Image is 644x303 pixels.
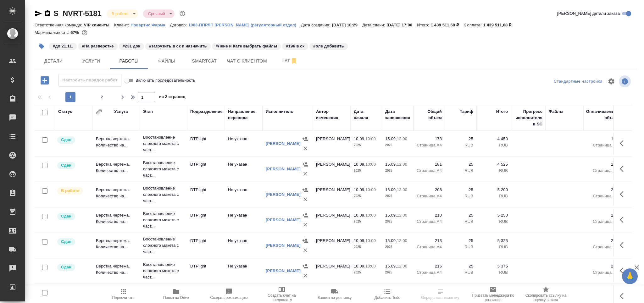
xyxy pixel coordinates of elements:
[301,169,310,179] button: Удалить
[309,43,348,48] span: оле добавить
[225,133,263,155] td: Не указан
[301,23,332,27] p: Дата создания:
[385,136,397,141] p: 15.09,
[159,93,186,102] span: из 2 страниц
[57,161,90,170] div: Менеджер проверил работу исполнителя, передает ее на следующий этап
[82,43,114,49] p: #На разверстке
[354,244,379,250] p: 2025
[187,209,225,231] td: DTPlight
[266,167,301,171] a: [PERSON_NAME]
[480,161,508,168] p: 4 525
[44,10,51,17] button: Скопировать ссылку
[313,184,351,206] td: [PERSON_NAME]
[61,239,71,245] p: Сдан
[301,134,310,144] button: Назначить
[275,57,305,65] span: Чат
[301,220,310,229] button: Удалить
[385,238,397,243] p: 15.09,
[210,295,248,300] span: Создать рекламацию
[354,162,365,167] p: 10.09,
[480,193,508,199] p: RUB
[301,185,310,195] button: Назначить
[480,218,508,225] p: RUB
[604,74,619,89] span: Настроить таблицу
[301,195,310,204] button: Удалить
[149,43,207,49] p: #загрузить в ск и назначить
[448,212,473,218] p: 25
[514,108,542,127] div: Прогресс исполнителя в SC
[460,108,473,115] div: Тариф
[301,236,310,245] button: Назначить
[150,285,203,303] button: Папка на Drive
[266,192,301,197] a: [PERSON_NAME]
[216,43,277,49] p: #Лене и Кате выбрать файлы
[313,260,351,282] td: [PERSON_NAME]
[190,108,223,115] div: Подразделение
[480,187,508,193] p: 5 200
[616,263,631,278] button: Здесь прячутся важные кнопки
[61,264,71,270] p: Сдан
[266,141,301,146] a: [PERSON_NAME]
[211,43,282,48] span: Лене и Кате выбрать файлы
[57,212,90,221] div: Менеджер проверил работу исполнителя, передает ее на следующий этап
[586,193,618,199] p: Страница А4
[301,262,310,271] button: Назначить
[586,161,618,168] p: 181
[417,238,442,244] p: 213
[622,268,638,284] button: 🙏
[448,187,473,193] p: 25
[586,238,618,244] p: 213
[365,187,376,192] p: 10:00
[93,133,140,155] td: Верстка чертежа. Количество на...
[417,142,442,148] p: Страница А4
[417,193,442,199] p: Страница А4
[301,144,310,153] button: Удалить
[143,9,175,18] div: В работе
[385,213,397,218] p: 15.09,
[552,77,604,86] div: split button
[354,108,379,121] div: Дата начала
[448,136,473,142] p: 25
[397,162,407,167] p: 12:00
[187,158,225,180] td: DTPlight
[93,260,140,282] td: Верстка чертежа. Количество на...
[93,234,140,256] td: Верстка чертежа. Количество на...
[187,184,225,206] td: DTPlight
[480,212,508,218] p: 5 250
[365,238,376,243] p: 10:00
[354,213,365,218] p: 10.09,
[281,43,309,48] span: 196 в ск
[417,136,442,142] p: 178
[163,295,189,300] span: Папка на Drive
[97,285,150,303] button: Пересчитать
[385,187,397,192] p: 16.09,
[385,244,410,250] p: 2025
[448,238,473,244] p: 25
[385,162,397,167] p: 15.09,
[145,43,211,48] span: загрузить в ск и назначить
[354,193,379,199] p: 2025
[313,43,344,49] p: #оле добавить
[286,43,304,49] p: #196 в ск
[332,23,363,27] p: [DATE] 10:29
[290,57,298,65] svg: Отписаться
[496,108,508,115] div: Итого
[586,263,618,269] p: 215
[421,295,459,300] span: Определить тематику
[397,187,407,192] p: 12:00
[586,136,618,142] p: 178
[417,23,430,27] p: Итого:
[112,295,135,300] span: Пересчитать
[143,134,184,153] p: Восстановление сложного макета с част...
[616,136,631,151] button: Здесь прячутся важные кнопки
[448,168,473,174] p: RUB
[586,187,618,193] p: 208
[143,236,184,255] p: Восстановление сложного макета с част...
[417,244,442,250] p: Страница А4
[417,161,442,168] p: 181
[225,158,263,180] td: Не указан
[417,108,442,121] div: Общий объем
[362,23,386,27] p: Дата сдачи:
[178,9,186,18] button: Доп статусы указывают на важность/срочность заказа
[470,293,516,302] span: Призвать менеджера по развитию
